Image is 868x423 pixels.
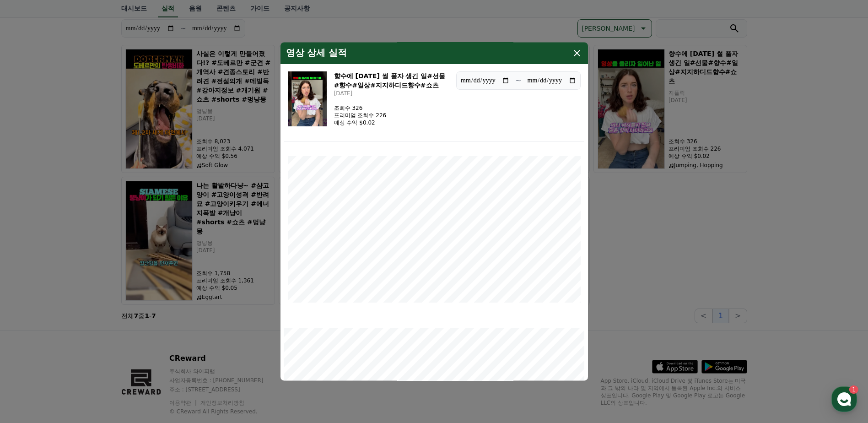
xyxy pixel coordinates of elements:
span: 설정 [141,304,152,311]
h3: 향수에 [DATE] 썰 풀자 생긴 일#선물#향수#일상#지지하디드향수#쇼츠 [334,71,449,90]
p: 프리미엄 조회수 226 [334,112,387,119]
img: 향수에 대한 썰 풀자 생긴 일#선물#향수#일상#지지하디드향수#쇼츠 [288,71,327,126]
span: 대화 [84,304,95,312]
a: 1대화 [60,290,118,313]
p: ~ [515,75,521,86]
h4: 영상 상세 실적 [286,48,347,59]
span: 홈 [29,304,34,311]
a: 홈 [3,290,60,313]
p: 예상 수익 $0.02 [334,119,387,126]
p: [DATE] [334,90,449,97]
p: 조회수 326 [334,104,387,112]
span: 1 [93,290,96,297]
a: 설정 [118,290,176,313]
div: modal [280,42,588,380]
